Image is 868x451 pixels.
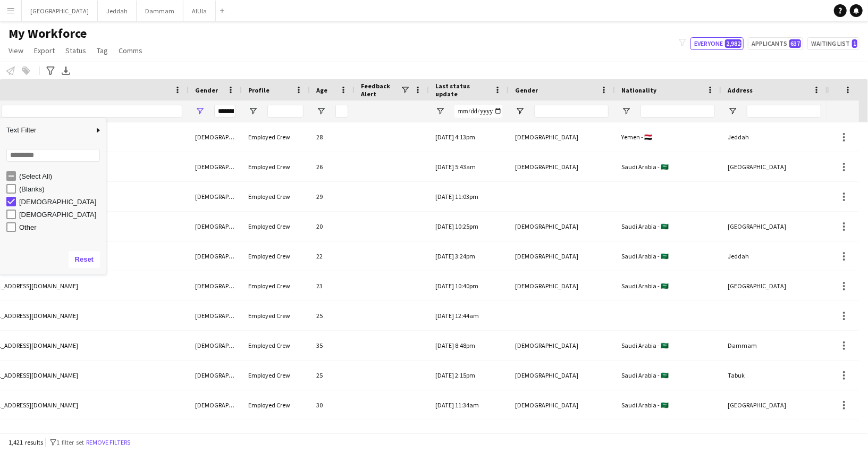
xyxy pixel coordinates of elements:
button: [GEOGRAPHIC_DATA] [22,1,98,21]
div: (Select All) [19,172,103,180]
span: Gender [515,86,538,94]
div: [DATE] 10:25pm [429,212,509,241]
span: [DEMOGRAPHIC_DATA] [515,341,578,349]
div: [DEMOGRAPHIC_DATA] [189,122,242,152]
button: Remove filters [84,437,132,448]
div: Employed Crew [242,152,310,181]
button: Open Filter Menu [248,106,258,116]
span: Export [34,46,55,55]
div: Employed Crew [242,390,310,420]
input: Gender Filter Input [534,105,609,118]
span: [DEMOGRAPHIC_DATA] [515,222,578,230]
button: Open Filter Menu [435,106,445,116]
div: [DEMOGRAPHIC_DATA] [189,301,242,330]
span: 2,982 [725,39,741,48]
span: [DEMOGRAPHIC_DATA] [515,163,578,171]
div: 35 [310,331,355,360]
div: [DEMOGRAPHIC_DATA] [189,390,242,420]
div: [DEMOGRAPHIC_DATA] [189,361,242,390]
span: Gender [195,86,218,94]
button: AlUla [183,1,216,21]
a: Tag [92,44,112,57]
a: Status [61,44,90,57]
span: [GEOGRAPHIC_DATA] [728,222,786,230]
span: Status [65,46,86,55]
span: Saudi Arabia - 🇸🇦 [621,282,669,290]
input: Address Filter Input [747,105,821,118]
div: [DATE] 4:03pm [429,420,509,449]
button: Everyone2,982 [690,37,744,50]
div: Employed Crew [242,271,310,300]
div: Employed Crew [242,331,310,360]
span: Tabuk [728,371,745,379]
button: Dammam [137,1,183,21]
a: Export [30,44,59,57]
span: Jeddah [728,133,749,141]
div: Employed Crew [242,122,310,152]
div: 25 [310,361,355,390]
span: [GEOGRAPHIC_DATA] [728,163,786,171]
button: Open Filter Menu [728,106,737,116]
div: Employed Crew [242,241,310,271]
input: Email Filter Input [2,105,182,118]
span: [GEOGRAPHIC_DATA] [728,282,786,290]
span: Last status update [435,82,490,98]
div: Employed Crew [242,361,310,390]
button: Open Filter Menu [621,106,631,116]
div: 25 [310,301,355,330]
div: 20 [310,212,355,241]
div: [DEMOGRAPHIC_DATA] [189,420,242,449]
div: Employed Crew [242,182,310,211]
span: Saudi Arabia - 🇸🇦 [621,222,669,230]
div: [DEMOGRAPHIC_DATA] [189,241,242,271]
span: Saudi Arabia - 🇸🇦 [621,252,669,260]
div: 29 [310,182,355,211]
div: 30 [310,390,355,420]
div: [DEMOGRAPHIC_DATA] [189,182,242,211]
span: Saudi Arabia - 🇸🇦 [621,371,669,379]
div: 22 [310,420,355,449]
div: [DATE] 5:43am [429,152,509,181]
button: Waiting list1 [807,37,859,50]
span: Jeddah [728,252,749,260]
input: Nationality Filter Input [641,105,715,118]
span: Age [316,86,327,94]
div: 22 [310,241,355,271]
span: [DEMOGRAPHIC_DATA] [515,371,578,379]
span: [DEMOGRAPHIC_DATA] [515,282,578,290]
div: 23 [310,271,355,300]
div: [DEMOGRAPHIC_DATA] [189,212,242,241]
div: Employed Crew [242,212,310,241]
span: [DEMOGRAPHIC_DATA] [515,133,578,141]
div: [DATE] 8:48pm [429,331,509,360]
div: [DEMOGRAPHIC_DATA] [189,152,242,181]
input: Age Filter Input [335,105,348,118]
span: Feedback Alert [361,82,400,98]
div: (Blanks) [19,185,103,193]
span: Tag [97,46,108,55]
button: Open Filter Menu [195,106,205,116]
div: [DATE] 2:15pm [429,361,509,390]
a: Comms [114,44,147,57]
a: View [4,44,28,57]
span: 1 [852,39,857,48]
div: [DATE] 12:44am [429,301,509,330]
div: 28 [310,122,355,152]
span: [GEOGRAPHIC_DATA] [728,401,786,409]
span: Dammam [728,341,757,349]
span: 1 filter set [56,438,84,446]
div: [DEMOGRAPHIC_DATA] [189,331,242,360]
div: [DATE] 11:34am [429,390,509,420]
input: Profile Filter Input [267,105,304,118]
button: Jeddah [98,1,137,21]
div: [DEMOGRAPHIC_DATA] [19,211,103,219]
div: [DATE] 11:03pm [429,182,509,211]
span: Yemen - 🇾🇪 [621,133,652,141]
div: [DATE] 10:40pm [429,271,509,300]
div: [DATE] 4:13pm [429,122,509,152]
button: Reset [69,251,100,268]
span: View [9,46,23,55]
div: [DEMOGRAPHIC_DATA] [189,271,242,300]
div: Employed Crew [242,301,310,330]
span: Profile [248,86,269,94]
